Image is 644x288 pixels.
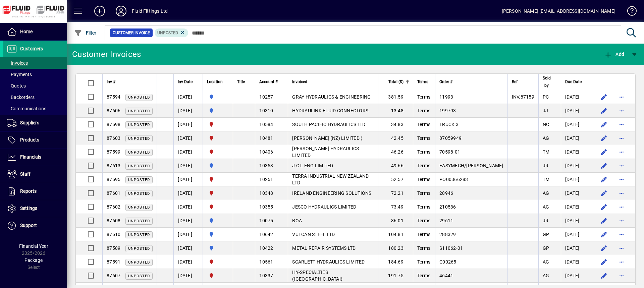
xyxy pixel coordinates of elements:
span: Staff [20,171,31,177]
td: [DATE] [173,159,203,173]
div: Invoiced [292,78,374,85]
span: TERRA INDUSTRIAL NEW ZEALAND LTD [292,173,369,185]
span: Unposted [128,205,150,210]
span: 87610 [107,232,120,237]
a: Backorders [3,92,67,103]
td: [DATE] [173,241,203,255]
td: [DATE] [173,228,203,241]
span: Location [207,78,223,85]
td: [DATE] [173,214,203,228]
button: Profile [110,5,132,17]
div: Account # [259,78,284,85]
span: 87594 [107,94,120,100]
span: AG [543,273,549,278]
span: Ref [512,78,518,85]
span: CHRISTCHURCH [207,189,229,197]
a: Quotes [3,80,67,92]
span: Customer Invoice [113,30,150,36]
span: Unposted [128,191,150,196]
span: Financial Year [19,243,48,249]
a: Communications [3,103,67,114]
td: 184.69 [378,255,413,269]
span: Support [20,223,37,228]
td: [DATE] [173,131,203,145]
span: Products [20,137,39,142]
span: GRAY HYDRAULICS & ENGINEERING [292,94,371,100]
span: S11062-01 [439,245,463,251]
span: AG [543,190,549,196]
button: Edit [599,92,609,102]
span: CHRISTCHURCH [207,148,229,156]
span: Unposted [128,246,150,251]
button: More options [616,188,627,198]
td: [DATE] [561,200,592,214]
span: 199793 [439,108,456,113]
span: 87598 [107,122,120,127]
a: Suppliers [3,115,67,131]
span: Terms [417,163,430,168]
span: Unposted [157,31,178,35]
span: Account # [259,78,278,85]
button: More options [616,270,627,281]
button: More options [616,215,627,226]
td: [DATE] [561,104,592,118]
span: Due Date [565,78,582,85]
span: C00265 [439,259,457,265]
td: [DATE] [173,200,203,214]
span: 10310 [259,108,273,113]
span: Terms [417,190,430,196]
div: Total ($) [382,78,410,85]
span: 87608 [107,218,120,223]
span: Inv Date [178,78,193,85]
span: Terms [417,108,430,113]
span: JJ [543,108,548,113]
span: Financials [20,154,41,160]
span: AUCKLAND [207,244,229,252]
a: Products [3,132,67,149]
td: [DATE] [561,131,592,145]
td: 52.57 [378,173,413,186]
span: Home [20,29,33,34]
button: Edit [599,147,609,157]
td: [DATE] [561,186,592,200]
div: Ref [512,78,534,85]
span: Order # [439,78,452,85]
span: Settings [20,206,37,211]
span: TRUCK 3 [439,122,459,127]
span: J C L ENG LIMITED [292,163,333,168]
span: 46441 [439,273,453,278]
span: Unposted [128,136,150,141]
span: Unposted [128,109,150,113]
span: Unposted [128,274,150,278]
span: CHRISTCHURCH [207,121,229,128]
td: [DATE] [561,145,592,159]
span: Terms [417,218,430,223]
button: Edit [599,243,609,253]
td: [DATE] [173,269,203,283]
td: 34.83 [378,118,413,131]
a: Financials [3,149,67,166]
button: Filter [72,27,98,39]
span: 10422 [259,245,273,251]
span: AG [543,259,549,265]
button: Edit [599,256,609,267]
td: 104.81 [378,228,413,241]
span: Inv # [107,78,115,85]
span: 10257 [259,94,273,100]
span: GP [543,245,549,251]
button: More options [616,147,627,157]
span: Unposted [128,233,150,237]
span: AG [543,135,549,141]
span: 10075 [259,218,273,223]
span: IRELAND ENGINEERING SOLUTIONS [292,190,371,196]
button: Edit [599,160,609,171]
td: [DATE] [561,214,592,228]
button: Edit [599,174,609,185]
button: More options [616,243,627,253]
span: Terms [417,273,430,278]
span: Unposted [128,95,150,100]
td: [DATE] [561,159,592,173]
button: More options [616,119,627,130]
span: Invoiced [292,78,307,85]
span: CHRISTCHURCH [207,176,229,183]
